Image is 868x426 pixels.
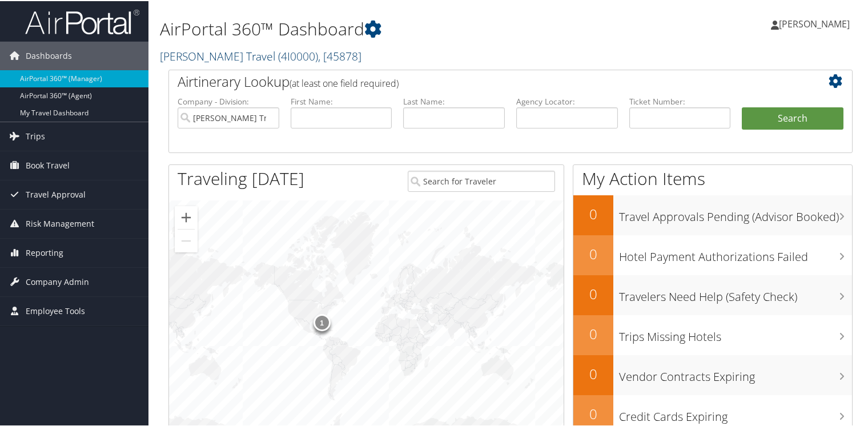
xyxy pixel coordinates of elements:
[742,106,843,129] button: Search
[314,312,331,329] div: 1
[771,6,861,40] a: [PERSON_NAME]
[26,296,85,324] span: Employee Tools
[573,203,613,223] h2: 0
[278,47,318,63] span: ( 4I0000 )
[175,205,198,228] button: Zoom in
[573,403,613,423] h2: 0
[160,47,361,63] a: [PERSON_NAME] Travel
[175,228,198,251] button: Zoom out
[573,166,852,190] h1: My Action Items
[573,354,852,394] a: 0Vendor Contracts Expiring
[619,402,852,424] h3: Credit Cards Expiring
[291,95,392,106] label: First Name:
[629,95,731,106] label: Ticket Number:
[619,282,852,304] h3: Travelers Need Help (Safety Check)
[573,243,613,263] h2: 0
[573,234,852,274] a: 0Hotel Payment Authorizations Failed
[25,7,139,34] img: airportal-logo.png
[516,95,618,106] label: Agency Locator:
[178,95,279,106] label: Company - Division:
[26,41,72,69] span: Dashboards
[619,322,852,344] h3: Trips Missing Hotels
[26,267,89,295] span: Company Admin
[26,179,86,208] span: Travel Approval
[178,166,304,190] h1: Traveling [DATE]
[573,283,613,303] h2: 0
[26,121,45,150] span: Trips
[573,194,852,234] a: 0Travel Approvals Pending (Advisor Booked)
[573,323,613,343] h2: 0
[408,170,555,191] input: Search for Traveler
[290,76,399,89] span: (at least one field required)
[26,238,63,266] span: Reporting
[619,362,852,384] h3: Vendor Contracts Expiring
[573,363,613,383] h2: 0
[619,202,852,224] h3: Travel Approvals Pending (Advisor Booked)
[318,47,361,63] span: , [ 45878 ]
[178,71,786,90] h2: Airtinerary Lookup
[403,95,505,106] label: Last Name:
[573,274,852,314] a: 0Travelers Need Help (Safety Check)
[573,314,852,354] a: 0Trips Missing Hotels
[160,16,628,40] h1: AirPortal 360™ Dashboard
[619,242,852,264] h3: Hotel Payment Authorizations Failed
[26,150,70,179] span: Book Travel
[26,208,94,237] span: Risk Management
[779,17,850,29] span: [PERSON_NAME]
